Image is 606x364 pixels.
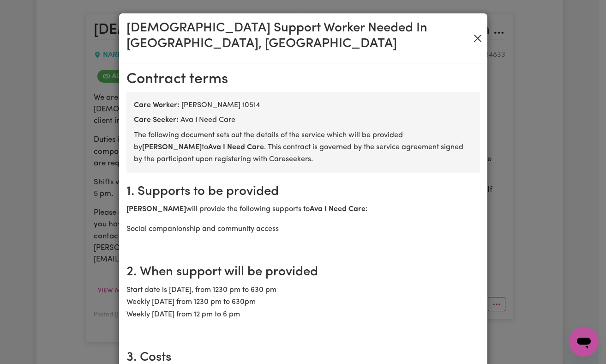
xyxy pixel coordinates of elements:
b: Care Worker: [134,102,180,109]
p: The following document sets out the details of the service which will be provided by to . This co... [134,129,473,166]
p: Start date is [DATE], from 1230 pm to 630 pm Weekly [DATE] from 1230 pm to 630pm Weekly [DATE] fr... [126,284,480,321]
iframe: Button to launch messaging window [569,327,599,357]
b: Ava I Need Care [208,144,264,151]
button: Close [472,31,484,46]
b: Care Seeker: [134,116,179,124]
b: [PERSON_NAME] [126,206,186,213]
h3: [DEMOGRAPHIC_DATA] Support Worker Needed In [GEOGRAPHIC_DATA], [GEOGRAPHIC_DATA] [126,21,472,52]
b: Ava I Need Care [310,206,366,213]
b: [PERSON_NAME] [142,144,202,151]
p: will provide the following supports to : [126,203,480,215]
div: [PERSON_NAME] 10514 [134,100,473,111]
h2: Contract terms [126,71,480,88]
p: Social companionship and community access [126,223,480,235]
div: Ava I Need Care [134,115,473,126]
h2: 1. Supports to be provided [126,184,480,200]
h2: 2. When support will be provided [126,265,480,280]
